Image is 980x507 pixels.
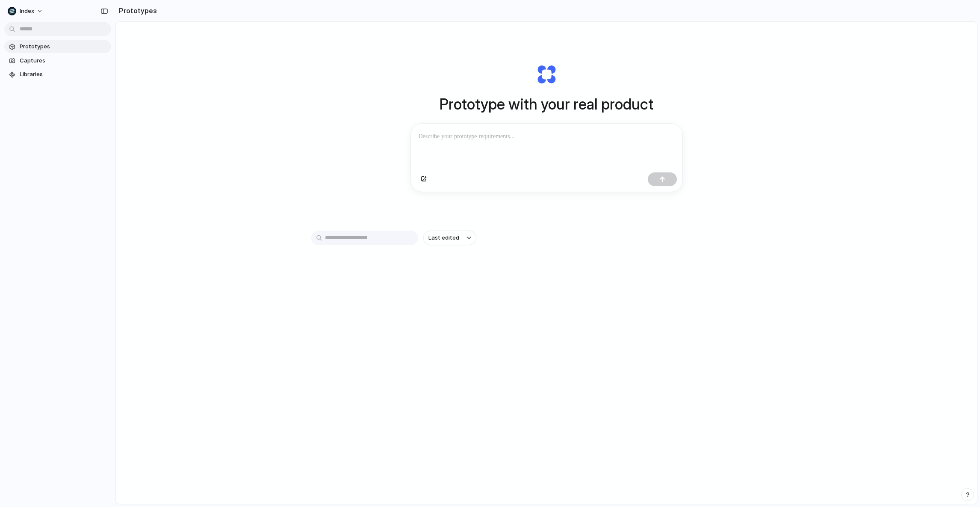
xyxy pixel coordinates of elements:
span: Prototypes [20,42,108,51]
button: Index [4,4,47,18]
a: Prototypes [4,40,111,53]
span: Last edited [428,234,459,242]
button: Last edited [423,231,476,245]
span: Captures [20,56,108,65]
span: Libraries [20,70,108,79]
span: Index [20,7,34,15]
h2: Prototypes [115,6,157,16]
a: Captures [4,54,111,67]
h1: Prototype with your real product [440,93,653,116]
a: Libraries [4,68,111,81]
